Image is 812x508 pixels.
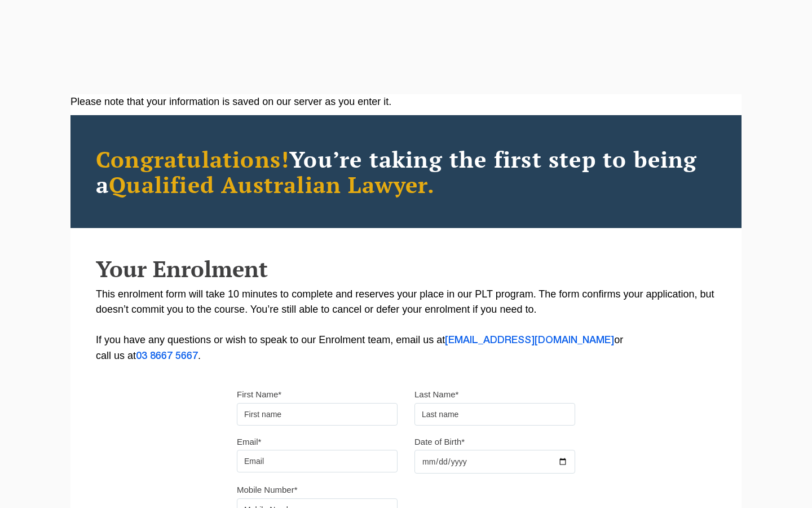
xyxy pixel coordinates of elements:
[237,484,298,496] label: Mobile Number*
[237,450,398,472] input: Email
[414,389,458,400] label: Last Name*
[109,169,435,199] span: Qualified Australian Lawyer.
[96,287,716,364] p: This enrolment form will take 10 minutes to complete and reserves your place in our PLT program. ...
[136,352,198,361] a: 03 8667 5667
[96,146,716,197] h2: You’re taking the first step to being a
[237,436,261,448] label: Email*
[237,403,398,426] input: First name
[237,389,281,400] label: First Name*
[414,403,575,426] input: Last name
[96,144,289,174] span: Congratulations!
[414,436,465,448] label: Date of Birth*
[96,256,716,281] h2: Your Enrolment
[70,94,742,110] div: Please note that your information is saved on our server as you enter it.
[445,336,614,345] a: [EMAIL_ADDRESS][DOMAIN_NAME]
